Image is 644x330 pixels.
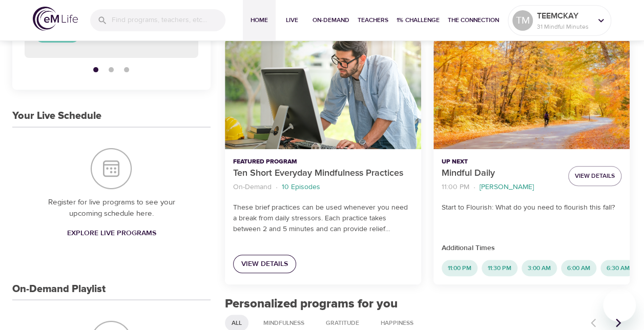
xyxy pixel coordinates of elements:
span: View Details [575,171,615,181]
span: All [225,319,248,327]
span: Live [280,15,304,26]
p: Register for live programs to see your upcoming schedule here. [33,197,190,220]
li: · [276,180,278,194]
span: Explore Live Programs [67,227,156,240]
nav: breadcrumb [233,180,413,194]
div: 3:00 AM [522,260,557,276]
p: 31 Mindful Minutes [537,22,591,31]
span: Happiness [375,319,420,327]
div: 6:00 AM [561,260,596,276]
img: logo [33,7,78,31]
p: Mindful Daily [442,167,560,180]
h2: Personalized programs for you [225,297,630,312]
div: 11:00 PM [442,260,477,276]
li: · [473,180,475,194]
h3: On-Demand Playlist [12,283,106,295]
iframe: Button to launch messaging window [603,289,636,322]
span: View Details [241,258,288,271]
span: 1% Challenge [397,15,440,26]
p: Ten Short Everyday Mindfulness Practices [233,167,413,180]
h3: Your Live Schedule [12,110,101,122]
button: Ten Short Everyday Mindfulness Practices [225,39,421,149]
p: On-Demand [233,182,272,193]
p: These brief practices can be used whenever you need a break from daily stressors. Each practice t... [233,202,413,235]
p: Up Next [442,157,560,167]
div: 6:30 AM [600,260,636,276]
button: View Details [568,166,621,186]
p: [PERSON_NAME] [480,182,534,193]
nav: breadcrumb [442,180,560,194]
span: Mindfulness [257,319,310,327]
span: Teachers [358,15,388,26]
span: 6:30 AM [600,264,636,273]
span: On-Demand [313,15,349,26]
input: Find programs, teachers, etc... [112,9,225,31]
span: 3:00 AM [522,264,557,273]
div: TM [512,10,533,31]
a: Explore Live Programs [63,224,160,243]
p: 10 Episodes [282,182,320,193]
a: View Details [233,255,296,274]
p: 11:00 PM [442,182,469,193]
span: The Connection [448,15,499,26]
span: Home [247,15,272,26]
span: Gratitude [320,319,365,327]
span: 6:00 AM [561,264,596,273]
p: TEEMCKAY [537,10,591,22]
p: Additional Times [442,243,621,254]
p: Featured Program [233,157,413,167]
span: 11:00 PM [442,264,477,273]
div: 11:30 PM [482,260,517,276]
button: Mindful Daily [433,39,630,149]
p: Start to Flourish: What do you need to flourish this fall? [442,202,621,213]
img: Your Live Schedule [91,148,132,189]
span: 11:30 PM [482,264,517,273]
